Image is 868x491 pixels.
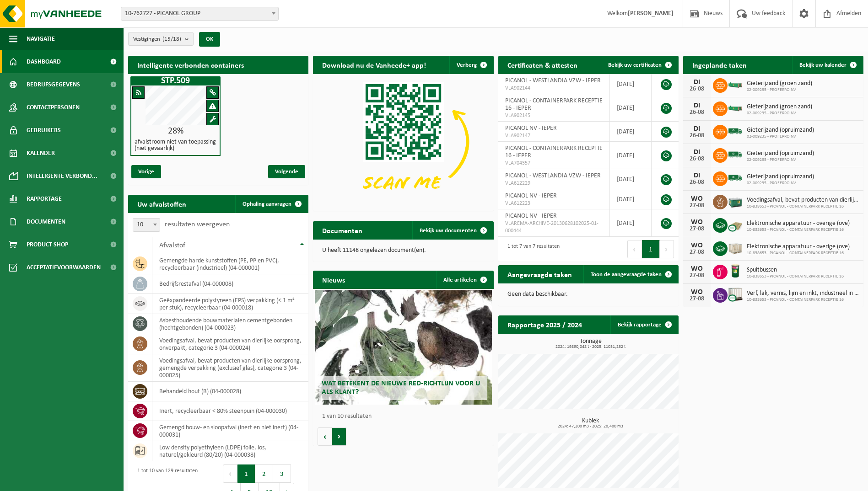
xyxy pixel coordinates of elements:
td: gemengd bouw- en sloopafval (inert en niet inert) (04-000031) [152,421,308,441]
td: gemengde harde kunststoffen (PE, PP en PVC), recycleerbaar (industrieel) (04-000001) [152,254,308,274]
img: BL-SO-LV [728,123,743,139]
td: [DATE] [610,94,652,122]
span: Contactpersonen [27,96,80,119]
button: Vorige [318,427,332,446]
span: Gieterijzand (opruimzand) [747,150,814,157]
h2: Download nu de Vanheede+ app! [313,56,435,74]
span: Bedrijfsgegevens [27,73,80,96]
span: Wat betekent de nieuwe RED-richtlijn voor u als klant? [322,380,480,396]
td: [DATE] [610,169,652,189]
button: Next [660,240,674,258]
span: 02-009235 - PROFERRO NV [747,87,812,93]
button: Previous [223,464,237,483]
span: PICANOL - CONTAINERPARK RECEPTIE 16 - IEPER [505,97,603,112]
a: Alle artikelen [436,271,493,289]
img: BL-SO-LV [728,147,743,162]
span: VLA902145 [505,112,603,119]
h3: Kubiek [503,418,679,429]
td: behandeld hout (B) (04-000028) [152,382,308,401]
h2: Aangevraagde taken [498,265,581,283]
span: Kalender [27,142,55,165]
span: Vestigingen [133,32,181,46]
span: VLA902147 [505,132,603,139]
span: Rapportage [27,187,62,210]
td: voedingsafval, bevat producten van dierlijke oorsprong, onverpakt, categorie 3 (04-000024) [152,334,308,354]
span: PICANOL NV - IEPER [505,192,557,199]
span: PICANOL NV - IEPER [505,213,557,219]
span: Toon de aangevraagde taken [591,272,662,278]
td: [DATE] [610,209,652,237]
span: Volgende [268,165,305,178]
td: [DATE] [610,142,652,169]
img: PB-IC-CU [728,287,743,302]
span: Acceptatievoorwaarden [27,256,101,279]
h2: Ingeplande taken [683,56,756,74]
span: 10-838653 - PICANOL - CONTAINERPARK RECEPTIE 16 [747,251,850,256]
span: 2024: 19890,048 t - 2025: 11031,232 t [503,345,679,349]
button: OK [199,32,220,47]
strong: [PERSON_NAME] [628,10,674,17]
span: Navigatie [27,27,55,50]
div: 26-08 [688,179,706,186]
span: Spuitbussen [747,267,844,274]
span: Bekijk uw certificaten [608,62,662,68]
span: VLAREMA-ARCHIVE-20130628102025-01-000444 [505,220,603,235]
span: Gebruikers [27,119,61,142]
div: WO [688,242,706,249]
div: 1 tot 7 van 7 resultaten [503,239,560,259]
td: bedrijfsrestafval (04-000008) [152,274,308,294]
span: 10-762727 - PICANOL GROUP [121,7,279,21]
p: Geen data beschikbaar. [507,291,669,298]
h4: afvalstroom niet van toepassing (niet gevaarlijk) [135,139,216,152]
span: 10-838653 - PICANOL - CONTAINERPARK RECEPTIE 16 [747,204,859,209]
span: Dashboard [27,50,61,73]
span: VLA612223 [505,200,603,207]
a: Ophaling aanvragen [235,195,307,213]
h2: Certificaten & attesten [498,56,587,74]
button: Vestigingen(15/18) [128,32,194,46]
a: Bekijk rapportage [610,315,678,334]
td: geëxpandeerde polystyreen (EPS) verpakking (< 1 m² per stuk), recycleerbaar (04-000018) [152,294,308,314]
div: DI [688,102,706,109]
span: Vorige [131,165,161,178]
span: Elektronische apparatuur - overige (ove) [747,220,850,227]
div: 27-08 [688,249,706,256]
button: Verberg [449,56,493,74]
div: DI [688,149,706,156]
div: 27-08 [688,226,706,232]
div: 26-08 [688,86,706,92]
span: Gieterijzand (groen zand) [747,103,812,111]
img: BL-SO-LV [728,170,743,186]
button: 2 [255,464,273,483]
span: Gieterijzand (opruimzand) [747,173,814,181]
span: Verf, lak, vernis, lijm en inkt, industrieel in ibc [747,290,859,297]
span: Intelligente verbond... [27,165,97,187]
div: 27-08 [688,296,706,302]
td: voedingsafval, bevat producten van dierlijke oorsprong, gemengde verpakking (exclusief glas), cat... [152,354,308,382]
span: VLA704357 [505,160,603,167]
a: Bekijk uw documenten [412,221,493,240]
div: WO [688,219,706,226]
img: PB-LB-0680-HPE-GN-01 [728,193,743,209]
p: 1 van 10 resultaten [322,413,489,420]
span: Elektronische apparatuur - overige (ove) [747,243,850,251]
span: Product Shop [27,233,68,256]
label: resultaten weergeven [165,221,230,228]
div: WO [688,265,706,272]
div: 26-08 [688,156,706,162]
span: Documenten [27,210,65,233]
div: 26-08 [688,109,706,116]
div: WO [688,195,706,203]
button: Previous [627,240,642,258]
span: 10-838653 - PICANOL - CONTAINERPARK RECEPTIE 16 [747,227,850,233]
a: Wat betekent de nieuwe RED-richtlijn voor u als klant? [315,290,491,405]
h2: Nieuws [313,271,354,288]
button: 3 [273,464,291,483]
td: [DATE] [610,189,652,209]
span: Gieterijzand (groen zand) [747,80,812,87]
count: (15/18) [162,36,181,42]
span: 02-009235 - PROFERRO NV [747,157,814,163]
div: 26-08 [688,133,706,139]
img: PB-WB-0960-WDN-00-00 [728,240,743,256]
p: U heeft 11148 ongelezen document(en). [322,247,484,254]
